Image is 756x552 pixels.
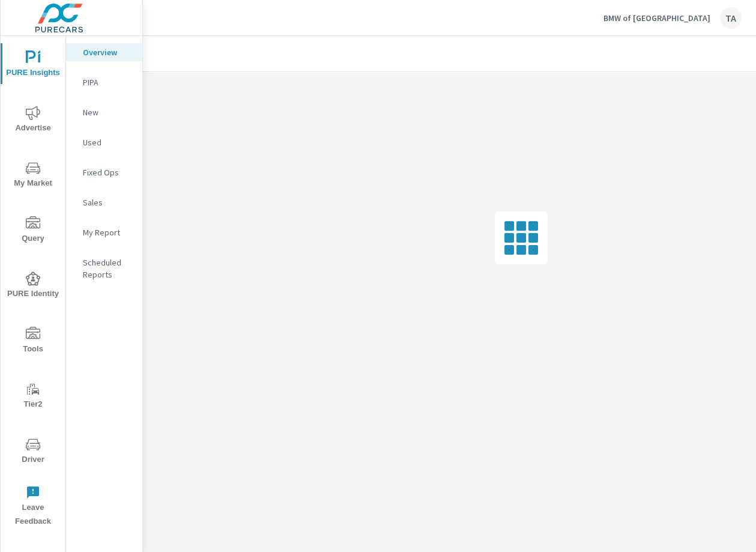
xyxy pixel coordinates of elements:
[83,136,133,148] p: Used
[83,46,133,58] p: Overview
[83,196,133,208] p: Sales
[66,43,142,61] div: Overview
[4,327,62,356] span: Tools
[4,437,62,467] span: Driver
[66,193,142,211] div: Sales
[4,271,62,301] span: PURE Identity
[4,161,62,190] span: My Market
[66,133,142,151] div: Used
[720,7,742,29] div: TA
[83,106,133,118] p: New
[83,256,133,281] p: Scheduled Reports
[66,163,142,181] div: Fixed Ops
[66,103,142,121] div: New
[1,36,65,533] div: nav menu
[83,166,133,178] p: Fixed Ops
[83,226,133,238] p: My Report
[66,73,142,91] div: PIPA
[83,76,133,88] p: PIPA
[603,13,710,23] p: BMW of [GEOGRAPHIC_DATA]
[66,223,142,241] div: My Report
[4,106,62,135] span: Advertise
[4,382,62,411] span: Tier2
[4,216,62,246] span: Query
[4,485,62,529] span: Leave Feedback
[4,50,62,80] span: PURE Insights
[66,253,142,284] div: Scheduled Reports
